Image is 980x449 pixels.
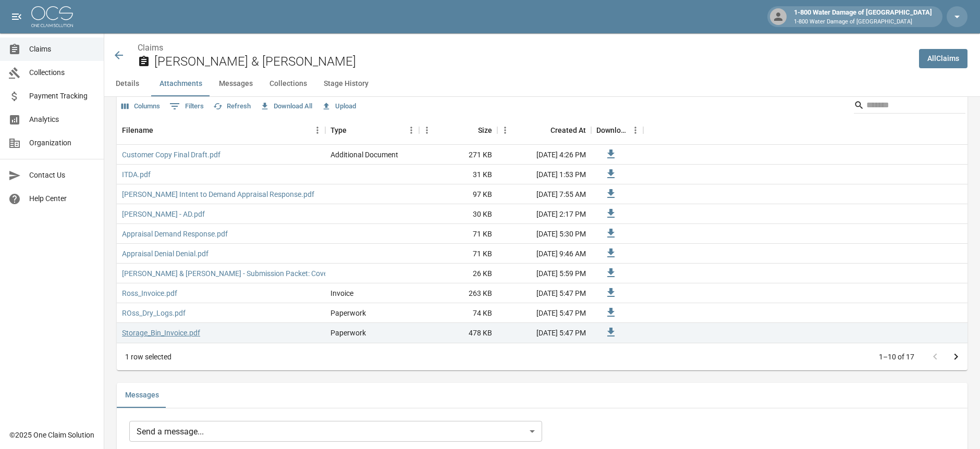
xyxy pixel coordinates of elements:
a: [PERSON_NAME] - AD.pdf [122,209,205,219]
button: Messages [211,71,261,96]
div: Search [854,97,965,116]
div: [DATE] 9:46 AM [497,244,591,264]
div: 1 row selected [125,352,171,362]
button: open drawer [6,6,27,27]
div: Paperwork [330,308,366,318]
a: AllClaims [919,49,967,68]
div: [DATE] 2:17 PM [497,204,591,224]
div: related-list tabs [117,383,967,408]
button: Menu [310,122,325,138]
div: 30 KB [419,204,497,224]
span: Claims [29,44,95,55]
button: Collections [261,71,315,96]
div: [DATE] 5:47 PM [497,283,591,303]
span: Payment Tracking [29,91,95,102]
a: Storage_Bin_Invoice.pdf [122,328,200,338]
div: Type [330,116,347,145]
div: [DATE] 5:47 PM [497,323,591,343]
div: [DATE] 4:26 PM [497,145,591,165]
button: Refresh [211,98,253,115]
p: 1-800 Water Damage of [GEOGRAPHIC_DATA] [794,18,932,27]
button: Menu [628,122,643,138]
div: 478 KB [419,323,497,343]
a: ITDA.pdf [122,169,151,180]
div: Created At [550,116,586,145]
a: Claims [138,43,163,53]
div: Invoice [330,288,353,298]
div: Size [478,116,492,145]
span: Analytics [29,114,95,125]
button: Menu [497,122,513,138]
nav: breadcrumb [138,42,911,54]
div: 271 KB [419,145,497,165]
div: 263 KB [419,283,497,303]
a: Customer Copy Final Draft.pdf [122,149,220,160]
button: Menu [403,122,419,138]
div: 31 KB [419,165,497,184]
div: Send a message... [129,421,542,442]
div: [DATE] 5:59 PM [497,264,591,283]
div: Type [325,116,419,145]
h2: [PERSON_NAME] & [PERSON_NAME] [154,54,911,69]
div: Paperwork [330,328,366,338]
div: 71 KB [419,244,497,264]
div: 97 KB [419,184,497,204]
div: 26 KB [419,264,497,283]
div: Additional Document [330,149,398,160]
div: [DATE] 1:53 PM [497,165,591,184]
div: Download [591,116,643,145]
div: anchor tabs [104,71,980,96]
div: 71 KB [419,224,497,244]
span: Organization [29,138,95,148]
span: Help Center [29,193,95,204]
button: Attachments [151,71,211,96]
button: Menu [419,122,435,138]
div: 1-800 Water Damage of [GEOGRAPHIC_DATA] [790,7,936,26]
div: © 2025 One Claim Solution [9,430,94,440]
button: Stage History [315,71,377,96]
button: Details [104,71,151,96]
div: Filename [117,116,325,145]
button: Select columns [119,98,163,115]
div: Created At [497,116,591,145]
div: [DATE] 7:55 AM [497,184,591,204]
img: ocs-logo-white-transparent.png [31,6,73,27]
span: Collections [29,67,95,78]
a: Appraisal Denial Denial.pdf [122,248,209,259]
a: [PERSON_NAME] Intent to Demand Appraisal Response.pdf [122,189,314,199]
button: Go to next page [946,346,966,367]
div: [DATE] 5:30 PM [497,224,591,244]
button: Show filters [167,98,206,115]
div: 74 KB [419,303,497,323]
div: [DATE] 5:47 PM [497,303,591,323]
a: Ross_Invoice.pdf [122,288,177,298]
p: 1–10 of 17 [879,352,914,362]
a: [PERSON_NAME] & [PERSON_NAME] - Submission Packet: Cover Letter.pdf [122,268,363,279]
div: Filename [122,116,153,145]
div: Download [596,116,628,145]
button: Messages [117,383,167,408]
span: Contact Us [29,170,95,181]
a: ROss_Dry_Logs.pdf [122,308,186,318]
div: Size [419,116,497,145]
button: Download All [258,98,315,115]
button: Upload [319,98,359,115]
a: Appraisal Demand Response.pdf [122,229,228,239]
